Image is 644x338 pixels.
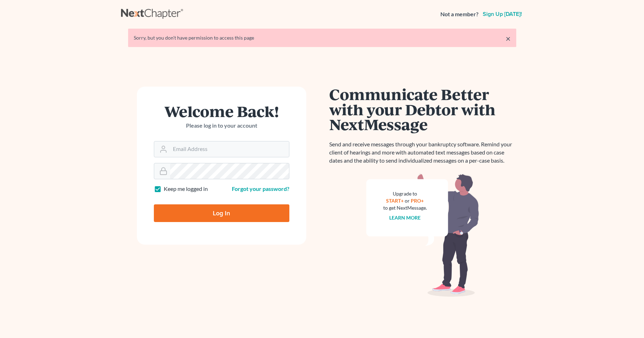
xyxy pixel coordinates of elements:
[411,198,424,204] a: PRO+
[506,34,511,43] a: ×
[405,198,410,204] span: or
[154,204,289,222] input: Log In
[232,185,289,192] a: Forgot your password?
[481,11,523,17] a: Sign up [DATE]!
[383,204,427,211] div: to get NextMessage.
[386,198,404,204] a: START+
[366,173,479,297] img: nextmessage_bg-59042aed3d76b12b5cd301f8e5b87938c9018125f34e5fa2b7a6b67550977c72.svg
[329,87,516,132] h1: Communicate Better with your Debtor with NextMessage
[383,190,427,197] div: Upgrade to
[154,104,289,119] h1: Welcome Back!
[170,141,289,157] input: Email Address
[154,122,289,130] p: Please log in to your account
[134,34,511,41] div: Sorry, but you don't have permission to access this page
[164,185,208,193] label: Keep me logged in
[389,215,421,221] a: Learn more
[440,10,479,18] strong: Not a member?
[329,140,516,165] p: Send and receive messages through your bankruptcy software. Remind your client of hearings and mo...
